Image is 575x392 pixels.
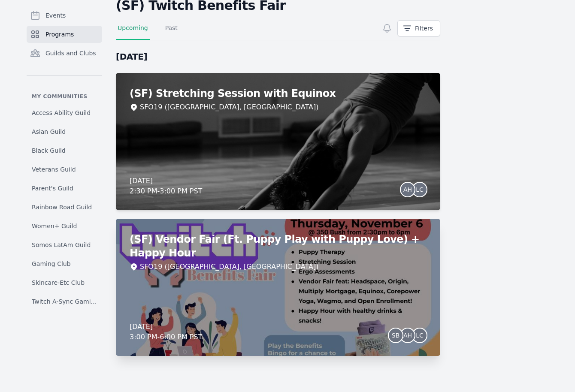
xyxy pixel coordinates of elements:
[32,222,77,230] span: Women+ Guild
[32,297,97,306] span: Twitch A-Sync Gaming (TAG) Club
[32,165,76,174] span: Veterans Guild
[416,187,424,193] span: LC
[45,30,74,39] span: Programs
[416,332,424,338] span: LC
[140,102,318,112] div: SFO19 ([GEOGRAPHIC_DATA], [GEOGRAPHIC_DATA])
[27,26,102,43] a: Programs
[130,176,202,196] div: [DATE] 2:30 PM - 3:00 PM PST
[130,87,427,100] h2: (SF) Stretching Session with Equinox
[116,51,440,63] h2: [DATE]
[27,7,102,24] a: Events
[403,187,412,193] span: AH
[116,73,440,210] a: (SF) Stretching Session with EquinoxSFO19 ([GEOGRAPHIC_DATA], [GEOGRAPHIC_DATA])[DATE]2:30 PM-3:0...
[32,184,73,193] span: Parent's Guild
[27,199,102,215] a: Rainbow Road Guild
[163,24,179,40] a: Past
[32,278,85,287] span: Skincare-Etc Club
[27,105,102,121] a: Access Ability Guild
[27,143,102,158] a: Black Guild
[32,127,66,136] span: Asian Guild
[397,20,440,36] button: Filters
[27,275,102,290] a: Skincare-Etc Club
[45,49,96,57] span: Guilds and Clubs
[27,181,102,196] a: Parent's Guild
[130,322,202,342] div: [DATE] 3:00 PM - 6:00 PM PST
[130,232,427,260] h2: (SF) Vendor Fair (Ft. Puppy Play with Puppy Love) + Happy Hour
[403,332,412,338] span: AH
[27,7,102,305] nav: Sidebar
[27,256,102,271] a: Gaming Club
[27,294,102,309] a: Twitch A-Sync Gaming (TAG) Club
[32,109,91,117] span: Access Ability Guild
[27,162,102,177] a: Veterans Guild
[380,21,394,35] button: Subscribe
[116,24,150,40] a: Upcoming
[116,219,440,356] a: (SF) Vendor Fair (Ft. Puppy Play with Puppy Love) + Happy HourSFO19 ([GEOGRAPHIC_DATA], [GEOGRAPH...
[27,237,102,253] a: Somos LatAm Guild
[32,146,66,155] span: Black Guild
[140,262,318,272] div: SFO19 ([GEOGRAPHIC_DATA], [GEOGRAPHIC_DATA])
[45,11,66,20] span: Events
[392,332,400,338] span: SB
[32,259,71,268] span: Gaming Club
[27,218,102,234] a: Women+ Guild
[32,241,91,249] span: Somos LatAm Guild
[27,45,102,62] a: Guilds and Clubs
[32,203,92,211] span: Rainbow Road Guild
[27,93,102,100] p: My communities
[27,124,102,139] a: Asian Guild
